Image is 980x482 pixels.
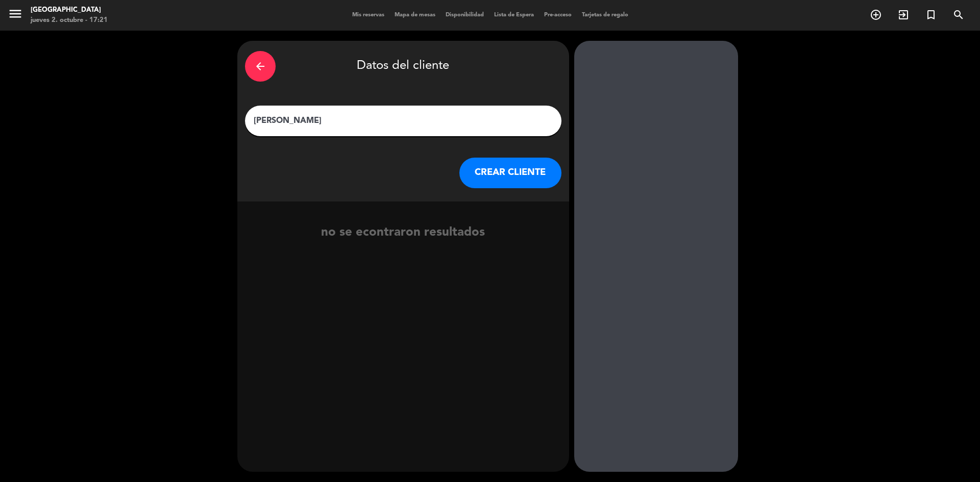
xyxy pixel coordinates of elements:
span: Mis reservas [347,12,389,18]
i: search [952,9,965,21]
span: Tarjetas de regalo [577,12,633,18]
span: Pre-acceso [539,12,577,18]
span: Lista de Espera [489,12,539,18]
div: jueves 2. octubre - 17:21 [31,15,108,26]
i: menu [8,6,23,21]
i: turned_in_not [925,9,937,21]
i: exit_to_app [897,9,910,21]
span: Disponibilidad [440,12,489,18]
input: Escriba nombre, correo electrónico o número de teléfono... [253,114,554,128]
div: Datos del cliente [245,48,561,84]
span: Mapa de mesas [389,12,440,18]
div: no se econtraron resultados [237,223,569,243]
button: CREAR CLIENTE [459,158,561,188]
div: [GEOGRAPHIC_DATA] [31,5,108,15]
i: add_circle_outline [870,9,882,21]
button: menu [8,6,23,25]
i: arrow_back [254,60,266,72]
